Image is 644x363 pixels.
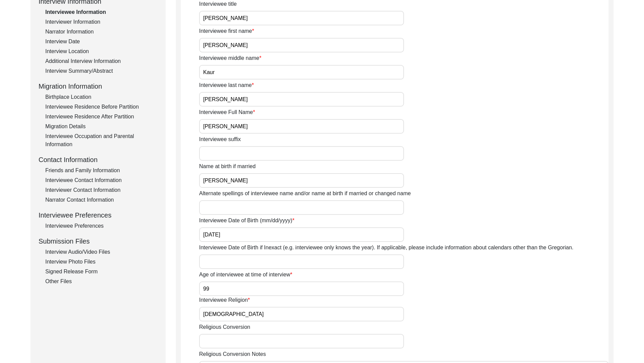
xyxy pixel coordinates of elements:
[45,8,158,16] div: Interviewee Information
[45,93,158,101] div: Birthplace Location
[199,54,261,62] label: Interviewee middle name
[199,271,292,279] label: Age of interviewee at time of interview
[45,277,158,286] div: Other Files
[199,162,256,171] label: Name at birth if married
[45,18,158,26] div: Interviewer Information
[199,323,250,331] label: Religious Conversion
[45,132,158,149] div: Interviewee Occupation and Parental Information
[45,186,158,194] div: Interviewer Contact Information
[39,81,158,91] div: Migration Information
[199,189,411,198] label: Alternate spellings of interviewee name and/or name at birth if married or changed name
[199,244,573,252] label: Interviewee Date of Birth if Inexact (e.g. interviewee only knows the year). If applicable, pleas...
[45,268,158,276] div: Signed Release Form
[45,248,158,256] div: Interview Audio/Video Files
[199,217,294,225] label: Interviewee Date of Birth (mm/dd/yyyy)
[199,27,254,35] label: Interviewee first name
[39,210,158,220] div: Interviewee Preferences
[45,258,158,266] div: Interview Photo Files
[45,113,158,121] div: Interviewee Residence After Partition
[45,38,158,46] div: Interview Date
[199,296,250,304] label: Interviewee Religion
[45,222,158,230] div: Interviewee Preferences
[45,67,158,75] div: Interview Summary/Abstract
[39,236,158,246] div: Submission Files
[199,108,255,116] label: Interviewee Full Name
[39,155,158,165] div: Contact Information
[45,196,158,204] div: Narrator Contact Information
[45,166,158,175] div: Friends and Family Information
[45,57,158,65] div: Additional Interview Information
[45,47,158,55] div: Interview Location
[45,176,158,184] div: Interviewee Contact Information
[45,122,158,131] div: Migration Details
[45,103,158,111] div: Interviewee Residence Before Partition
[199,135,241,143] label: Interviewee suffix
[199,350,266,358] label: Religious Conversion Notes
[45,28,158,36] div: Narrator Information
[199,81,254,89] label: Interviewee last name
